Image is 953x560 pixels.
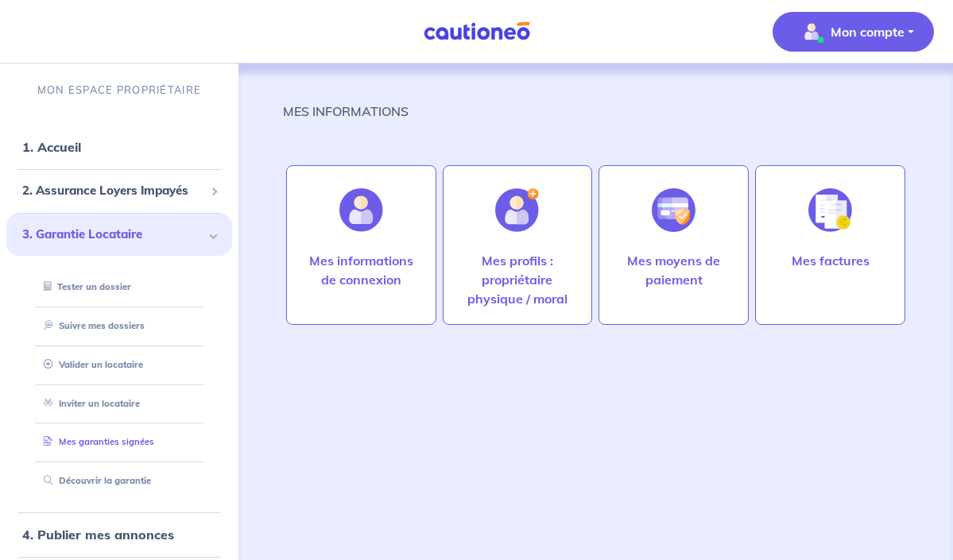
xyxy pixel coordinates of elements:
[37,475,151,486] a: Découvrir la garantie
[22,182,204,200] span: 2. Assurance Loyers Impayés
[25,352,213,378] div: Valider un locataire
[808,188,852,232] img: illu_invoice.svg
[773,12,934,52] button: illu_account_valid_menu.svgMon compte
[25,391,213,417] div: Inviter un locataire
[6,519,232,550] div: 4. Publier mes annonces
[417,21,537,41] img: Cautioneo
[37,359,143,370] a: Valider un locataire
[25,429,213,455] div: Mes garanties signées
[339,188,383,232] img: illu_account.svg
[6,213,232,257] div: 3. Garantie Locataire
[37,436,154,447] a: Mes garanties signées
[22,527,174,543] a: 4. Publier mes annonces
[495,188,539,232] img: illu_account_add.svg
[25,468,213,494] div: Découvrir la garantie
[615,251,732,289] p: Mes moyens de paiement
[6,131,232,163] div: 1. Accueil
[652,188,695,232] img: illu_credit_card_no_anim.svg
[37,83,201,98] p: MON ESPACE PROPRIÉTAIRE
[459,251,576,308] p: Mes profils : propriétaire physique / moral
[22,226,204,244] span: 3. Garantie Locataire
[303,251,420,289] p: Mes informations de connexion
[37,281,131,292] a: Tester un dossier
[6,176,232,207] div: 2. Assurance Loyers Impayés
[37,320,145,331] a: Suivre mes dossiers
[37,398,140,409] a: Inviter un locataire
[25,274,213,300] div: Tester un dossier
[792,251,870,270] p: Mes factures
[799,19,824,44] img: illu_account_valid_menu.svg
[22,139,81,155] a: 1. Accueil
[283,102,409,121] p: MES INFORMATIONS
[831,22,905,41] p: Mon compte
[25,313,213,339] div: Suivre mes dossiers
